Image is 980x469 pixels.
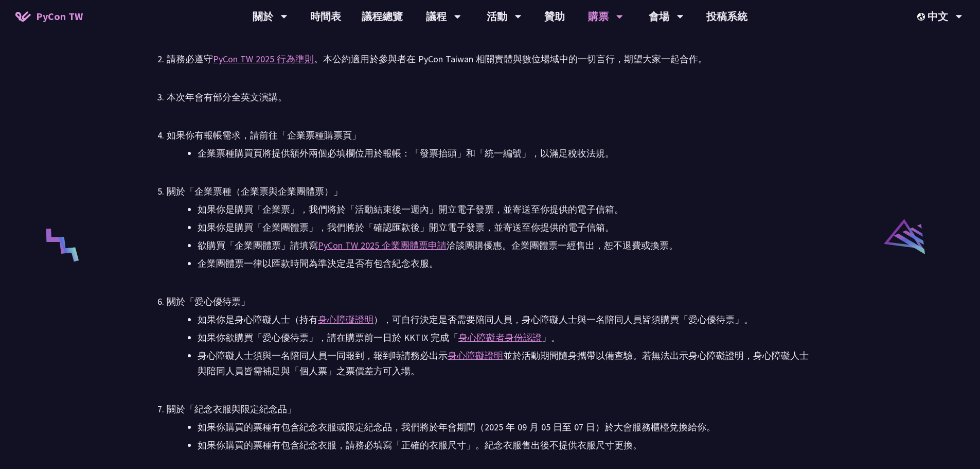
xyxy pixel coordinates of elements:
[198,312,813,327] li: 如果你是身心障礙人士（持有 ），可自行決定是否需要陪同人員，身心障礙人士與一名陪同人員皆須購買「愛心優待票」。
[167,128,813,143] div: 如果你有報帳需求，請前往「企業票種購票頁」
[198,146,813,161] li: 企業票種購買頁將提供額外兩個必填欄位用於報帳：「發票抬頭」和「統一編號」，以滿足稅收法規。
[36,9,83,24] span: PyCon TW
[5,4,93,29] a: PyCon TW
[167,184,813,199] div: 關於「企業票種（企業票與企業團體票）」
[198,202,813,217] li: 如果你是購買「企業票」，我們將於「活動結束後一週內」開立電子發票，並寄送至你提供的電子信箱。
[198,348,813,379] li: 身心障礙人士須與一名陪同人員一同報到，報到時請務必出示 並於活動期間隨身攜帶以備查驗。若無法出示身心障礙證明，身心障礙人士與陪同人員皆需補足與「個人票」之票價差方可入場。
[318,239,447,251] a: PyCon TW 2025 企業團體票申請
[198,256,813,271] li: 企業團體票一律以匯款時間為準決定是否有包含紀念衣服。
[198,220,813,235] li: 如果你是購買「企業團體票」，我們將於「確認匯款後」開立電子發票，並寄送至你提供的電子信箱。
[198,330,813,345] li: 如果你欲購買「愛心優待票」，請在購票前一日於 KKTIX 完成「 」。
[167,90,813,105] div: 本次年會有部分全英文演講。
[198,238,813,253] li: 欲購買「企業團體票」請填寫 洽談團購優惠。企業團體票一經售出，恕不退費或換票。
[917,13,928,21] img: Locale Icon
[198,420,813,435] li: 如果你購買的票種有包含紀念衣服或限定紀念品，我們將於年會期間（2025 年 09 月 05 日至 07 日）於大會服務櫃檯兌換給你。
[318,314,373,325] a: 身心障礙證明
[167,402,813,417] div: 關於「紀念衣服與限定紀念品」
[458,332,542,343] a: 身心障礙者身份認證
[15,11,31,22] img: Home icon of PyCon TW 2025
[167,294,813,309] div: 關於「愛心優待票」
[198,438,813,453] li: 如果你購買的票種有包含紀念衣服，請務必填寫「正確的衣服尺寸」。紀念衣服售出後不提供衣服尺寸更換。
[448,350,503,361] a: 身心障礙證明
[213,53,314,65] a: PyCon TW 2025 行為準則
[167,51,813,67] div: 請務必遵守 。本公約適用於參與者在 PyCon Taiwan 相關實體與數位場域中的一切言行，期望大家一起合作。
